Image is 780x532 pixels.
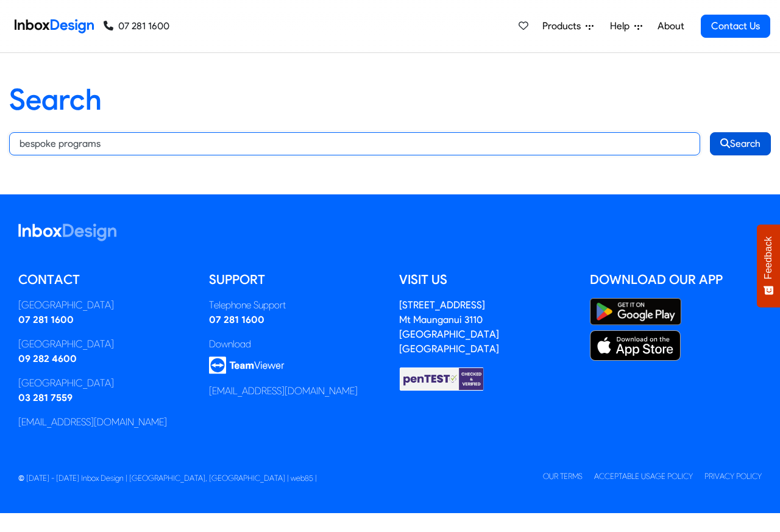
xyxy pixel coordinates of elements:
[18,392,73,403] a: 03 281 7559
[18,376,191,391] div: [GEOGRAPHIC_DATA]
[590,271,762,289] h5: Download our App
[18,224,116,241] img: logo_inboxdesign_white.svg
[701,15,770,38] a: Contact Us
[209,356,285,374] img: logo_teamviewer.svg
[18,353,77,364] a: 09 282 4600
[543,472,583,481] a: Our Terms
[399,372,484,384] a: Checked & Verified by penTEST
[104,19,169,34] a: 07 281 1600
[18,298,191,313] div: [GEOGRAPHIC_DATA]
[590,330,681,361] img: Apple App Store
[763,236,774,279] span: Feedback
[537,14,598,38] a: Products
[704,472,762,481] a: Privacy Policy
[18,416,167,428] a: [EMAIL_ADDRESS][DOMAIN_NAME]
[610,19,634,34] span: Help
[399,271,572,289] h5: Visit us
[18,337,191,352] div: [GEOGRAPHIC_DATA]
[399,299,499,355] address: [STREET_ADDRESS] Mt Maunganui 3110 [GEOGRAPHIC_DATA] [GEOGRAPHIC_DATA]
[18,271,191,289] h5: Contact
[209,271,381,289] h5: Support
[542,19,586,34] span: Products
[18,473,317,483] span: © [DATE] - [DATE] Inbox Design | [GEOGRAPHIC_DATA], [GEOGRAPHIC_DATA] | web85 |
[209,337,381,352] div: Download
[710,132,771,155] button: Search
[605,14,647,38] a: Help
[590,298,681,325] img: Google Play Store
[209,298,381,313] div: Telephone Support
[18,314,74,325] a: 07 281 1600
[654,14,687,38] a: About
[9,82,771,118] h1: Search
[209,385,358,397] a: [EMAIL_ADDRESS][DOMAIN_NAME]
[399,299,499,355] a: [STREET_ADDRESS]Mt Maunganui 3110[GEOGRAPHIC_DATA][GEOGRAPHIC_DATA]
[209,314,264,325] a: 07 281 1600
[399,366,484,392] img: Checked & Verified by penTEST
[594,472,693,481] a: Acceptable Usage Policy
[757,224,780,307] button: Feedback - Show survey
[9,132,700,155] input: Keywords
